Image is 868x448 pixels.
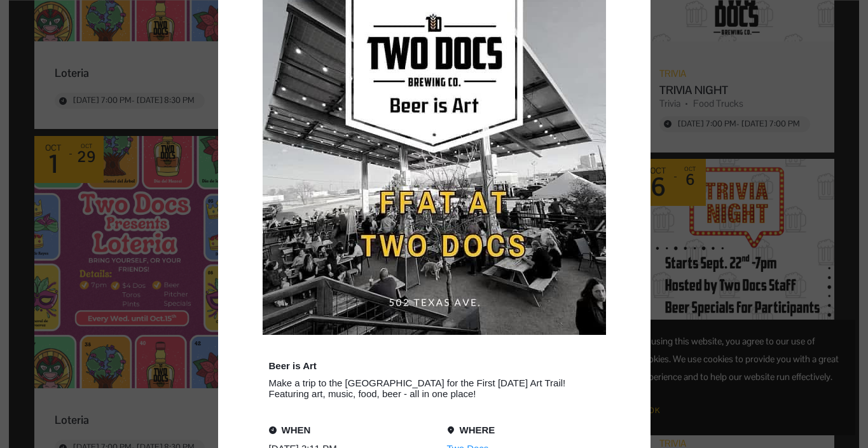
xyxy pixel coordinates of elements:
[269,360,600,371] div: Event tags
[460,424,495,435] div: Where
[269,360,317,371] div: Beer is Art
[269,377,600,399] div: Make a trip to the [GEOGRAPHIC_DATA] for the First [DATE] Art Trail! Featuring art, music, food, ...
[282,424,311,435] div: When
